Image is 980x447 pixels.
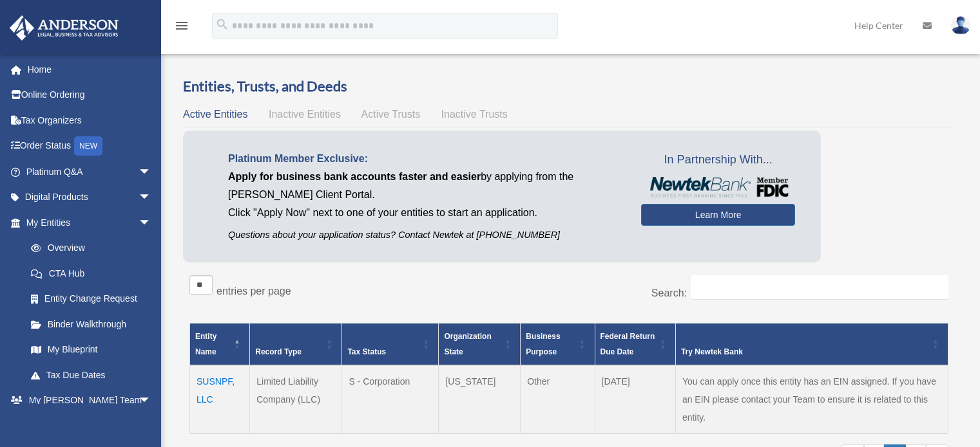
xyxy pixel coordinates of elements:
[18,260,164,286] a: CTA Hub
[174,18,189,33] i: menu
[595,323,675,365] th: Federal Return Due Date: Activate to sort
[228,227,622,243] p: Questions about your application status? Contact Newtek at [PHONE_NUMBER]
[439,323,521,365] th: Organization State: Activate to sort
[255,347,302,356] span: Record Type
[139,159,164,185] span: arrow_drop_down
[675,323,948,365] th: Try Newtek Bank : Activate to sort
[228,168,622,204] p: by applying from the [PERSON_NAME] Client Portal.
[9,107,171,133] a: Tax Organizers
[441,109,508,120] span: Inactive Trusts
[139,388,164,414] span: arrow_drop_down
[600,332,655,356] span: Federal Return Due Date
[74,136,102,156] div: NEW
[139,185,164,211] span: arrow_drop_down
[342,323,439,365] th: Tax Status: Activate to sort
[183,77,955,96] h3: Entities, Trusts, and Deeds
[228,150,622,168] p: Platinum Member Exclusive:
[183,109,247,120] span: Active Entities
[216,286,291,296] label: entries per page
[9,133,171,160] a: Order StatusNEW
[174,23,189,33] a: menu
[444,332,491,356] span: Organization State
[190,323,250,365] th: Entity Name: Activate to invert sorting
[9,185,171,210] a: Digital Productsarrow_drop_down
[641,204,795,226] a: Learn More
[228,204,622,222] p: Click "Apply Now" next to one of your entities to start an application.
[681,344,928,360] div: Try Newtek Bank
[18,337,164,363] a: My Blueprint
[18,311,164,337] a: Binder Walkthrough
[9,82,171,108] a: Online Ordering
[651,287,687,298] label: Search:
[951,16,970,35] img: User Pic
[18,235,158,261] a: Overview
[439,365,521,433] td: [US_STATE]
[195,332,216,356] span: Entity Name
[269,109,341,120] span: Inactive Entities
[250,365,342,433] td: Limited Liability Company (LLC)
[190,365,250,433] td: SUSNPF, LLC
[342,365,439,433] td: S - Corporation
[347,347,386,356] span: Tax Status
[6,15,122,41] img: Anderson Advisors Platinum Portal
[18,286,164,312] a: Entity Change Request
[228,171,481,182] span: Apply for business bank accounts faster and easier
[641,150,795,170] span: In Partnership With...
[648,177,789,197] img: NewtekBankLogoSM.png
[9,57,171,82] a: Home
[526,332,560,356] span: Business Purpose
[9,159,171,185] a: Platinum Q&Aarrow_drop_down
[521,323,595,365] th: Business Purpose: Activate to sort
[9,388,171,414] a: My [PERSON_NAME] Teamarrow_drop_down
[215,17,229,32] i: search
[521,365,595,433] td: Other
[18,362,164,388] a: Tax Due Dates
[9,210,164,235] a: My Entitiesarrow_drop_down
[675,365,948,433] td: You can apply once this entity has an EIN assigned. If you have an EIN please contact your Team t...
[595,365,675,433] td: [DATE]
[361,109,421,120] span: Active Trusts
[250,323,342,365] th: Record Type: Activate to sort
[139,210,164,236] span: arrow_drop_down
